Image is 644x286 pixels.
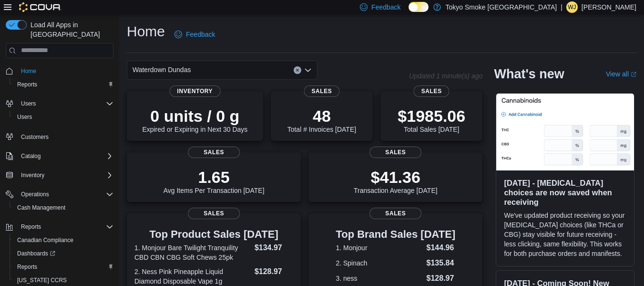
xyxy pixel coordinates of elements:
[336,243,422,253] dt: 1. Monjour
[21,152,41,160] span: Catalog
[294,66,301,74] button: Clear input
[17,189,113,200] span: Operations
[2,149,117,163] button: Catalog
[134,229,293,240] h3: Top Product Sales [DATE]
[17,150,113,162] span: Catalog
[10,260,117,274] button: Reports
[17,98,113,109] span: Users
[336,274,422,283] dt: 3. ness
[414,85,450,97] span: Sales
[17,113,32,121] span: Users
[568,1,576,13] span: WJ
[631,72,636,77] svg: External link
[561,1,562,13] p: |
[2,97,117,110] button: Users
[606,70,636,78] a: View allExternal link
[504,178,626,207] h3: [DATE] - [MEDICAL_DATA] choices are now saved when receiving
[494,66,564,82] h2: What's new
[582,1,636,13] p: [PERSON_NAME]
[17,65,113,77] span: Home
[133,64,191,75] span: Waterdown Dundas
[17,131,52,143] a: Customers
[10,78,117,91] button: Reports
[13,261,41,273] a: Reports
[17,189,53,200] button: Operations
[255,266,293,277] dd: $128.97
[17,130,113,142] span: Customers
[10,110,117,124] button: Users
[336,258,422,268] dt: 2. Spinach
[354,168,438,187] p: $41.36
[27,20,113,39] span: Load All Apps in [GEOGRAPHIC_DATA]
[369,208,422,219] span: Sales
[17,81,37,88] span: Reports
[255,242,293,254] dd: $134.97
[21,191,49,198] span: Operations
[427,242,456,254] dd: $144.96
[17,221,113,233] span: Reports
[134,243,251,262] dt: 1. Monjour Bare Twilight Tranquility CBD CBN CBG Soft Chews 25pk
[398,106,465,126] p: $1985.06
[566,1,578,13] div: William Jenkins
[21,133,49,141] span: Customers
[21,67,36,75] span: Home
[13,202,69,213] a: Cash Management
[304,66,312,74] button: Open list of options
[13,248,113,259] span: Dashboards
[13,79,41,90] a: Reports
[427,273,456,284] dd: $128.97
[369,147,422,158] span: Sales
[13,275,113,286] span: Washington CCRS
[2,188,117,201] button: Operations
[164,168,265,194] div: Avg Items Per Transaction [DATE]
[354,168,438,194] div: Transaction Average [DATE]
[336,229,455,240] h3: Top Brand Sales [DATE]
[409,2,429,12] input: Dark Mode
[21,100,36,107] span: Users
[142,106,247,126] p: 0 units / 0 g
[17,221,45,233] button: Reports
[127,22,165,41] h1: Home
[17,276,67,284] span: [US_STATE] CCRS
[21,171,44,179] span: Inventory
[287,106,356,126] p: 48
[17,236,73,244] span: Canadian Compliance
[13,275,71,286] a: [US_STATE] CCRS
[10,201,117,214] button: Cash Management
[13,234,77,246] a: Canadian Compliance
[13,111,113,123] span: Users
[188,147,240,158] span: Sales
[10,247,117,260] a: Dashboards
[2,220,117,233] button: Reports
[13,261,113,273] span: Reports
[13,202,113,213] span: Cash Management
[446,1,557,13] p: Tokyo Smoke [GEOGRAPHIC_DATA]
[2,169,117,182] button: Inventory
[17,98,40,109] button: Users
[17,263,37,271] span: Reports
[17,169,48,181] button: Inventory
[10,233,117,247] button: Canadian Compliance
[371,2,400,12] span: Feedback
[409,72,482,80] p: Updated 1 minute(s) ago
[19,2,61,12] img: Cova
[2,64,117,78] button: Home
[164,168,265,187] p: 1.65
[17,204,65,212] span: Cash Management
[21,223,41,231] span: Reports
[188,208,240,219] span: Sales
[2,129,117,143] button: Customers
[287,106,356,133] div: Total # Invoices [DATE]
[13,248,59,259] a: Dashboards
[17,150,44,162] button: Catalog
[504,211,626,258] p: We've updated product receiving so your [MEDICAL_DATA] choices (like THCa or CBG) stay visible fo...
[398,106,465,133] div: Total Sales [DATE]
[13,79,113,90] span: Reports
[170,85,221,97] span: Inventory
[186,30,215,39] span: Feedback
[13,234,113,246] span: Canadian Compliance
[17,169,113,181] span: Inventory
[427,257,456,269] dd: $135.84
[134,267,251,286] dt: 2. Ness Pink Pineapple Liquid Diamond Disposable Vape 1g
